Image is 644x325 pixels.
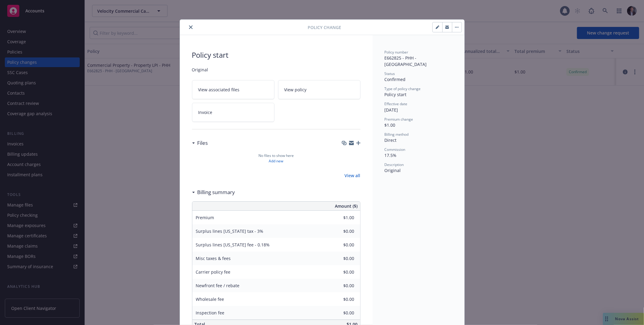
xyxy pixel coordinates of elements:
[385,162,404,167] span: Description
[196,255,231,261] span: Misc taxes & fees
[319,294,358,304] input: 0.00
[192,80,274,99] a: View associated files
[192,50,360,60] span: Policy start
[197,188,235,196] h3: Billing summary
[385,137,397,143] span: Direct
[385,76,406,82] span: Confirmed
[196,228,264,234] span: Surplus lines [US_STATE] tax - 3%
[278,80,360,99] a: View policy
[385,92,407,97] span: Policy start
[269,158,284,164] a: Add new
[198,86,240,93] span: View associated files
[187,24,194,31] button: close
[196,215,214,220] span: Premium
[192,139,208,147] div: Files
[196,283,240,288] span: Newfront fee / rebate
[196,310,225,316] span: Inspection fee
[198,109,213,115] span: Invoice
[196,269,231,275] span: Carrier policy fee
[192,188,235,196] div: Billing summary
[385,167,401,173] span: Original
[385,55,427,67] span: E662825 - PHH - [GEOGRAPHIC_DATA]
[319,213,358,222] input: 0.00
[385,107,398,113] span: [DATE]
[385,101,408,106] span: Effective date
[196,242,270,248] span: Surplus lines [US_STATE] fee - 0.18%
[258,153,294,158] span: No files to show here
[284,86,307,93] span: View policy
[385,117,413,122] span: Premium change
[319,281,358,290] input: 0.00
[196,296,224,302] span: Wholesale fee
[319,308,358,317] input: 0.00
[319,267,358,276] input: 0.00
[319,254,358,263] input: 0.00
[192,67,360,73] span: Original
[385,147,405,152] span: Commission
[345,172,360,179] a: View all
[192,103,274,122] a: Invoice
[319,240,358,249] input: 0.00
[385,122,396,128] span: $1.00
[308,24,341,31] span: Policy Change
[385,71,395,76] span: Status
[385,86,421,91] span: Type of policy change
[385,152,397,158] span: 17.5%
[385,50,409,55] span: Policy number
[197,139,208,147] h3: Files
[335,203,358,209] span: Amount ($)
[385,132,409,137] span: Billing method
[319,226,358,236] input: 0.00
